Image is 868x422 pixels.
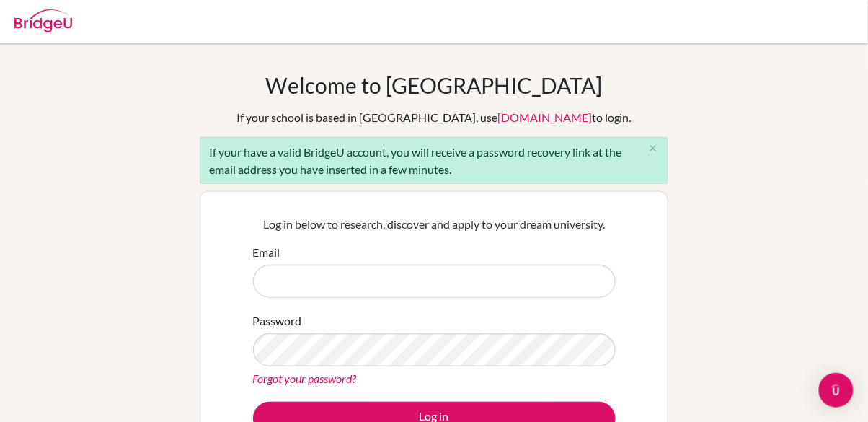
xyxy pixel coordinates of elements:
[266,72,603,98] h1: Welcome to [GEOGRAPHIC_DATA]
[14,9,72,32] img: Bridge-U
[639,138,668,159] button: Close
[253,244,280,261] label: Email
[253,312,302,330] label: Password
[236,109,632,126] div: If your school is based in [GEOGRAPHIC_DATA], use to login.
[253,372,357,385] a: Forgot your password?
[200,137,668,184] div: If your have a valid BridgeU account, you will receive a password recovery link at the email addr...
[497,110,592,124] a: [DOMAIN_NAME]
[253,216,616,233] p: Log in below to research, discover and apply to your dream university.
[819,373,854,408] div: Open Intercom Messenger
[648,143,659,154] i: close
